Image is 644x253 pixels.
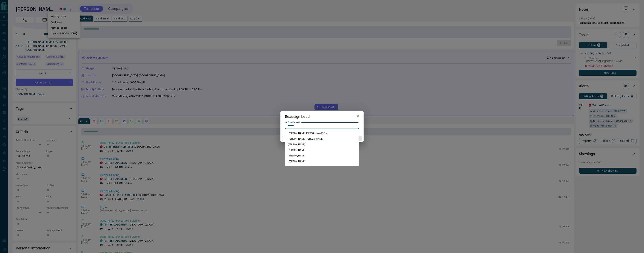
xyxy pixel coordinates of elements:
[285,153,359,158] li: [PERSON_NAME]
[285,158,359,164] li: [PERSON_NAME]
[280,111,314,123] h2: Reassign Lead
[285,142,359,147] li: [PERSON_NAME]
[288,121,300,123] label: Search for agent
[285,147,359,153] li: [PERSON_NAME]
[285,130,359,136] li: [PERSON_NAME], [PERSON_NAME]Eng
[282,136,314,141] button: Cancel
[285,136,359,142] li: [PERSON_NAME] [PERSON_NAME]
